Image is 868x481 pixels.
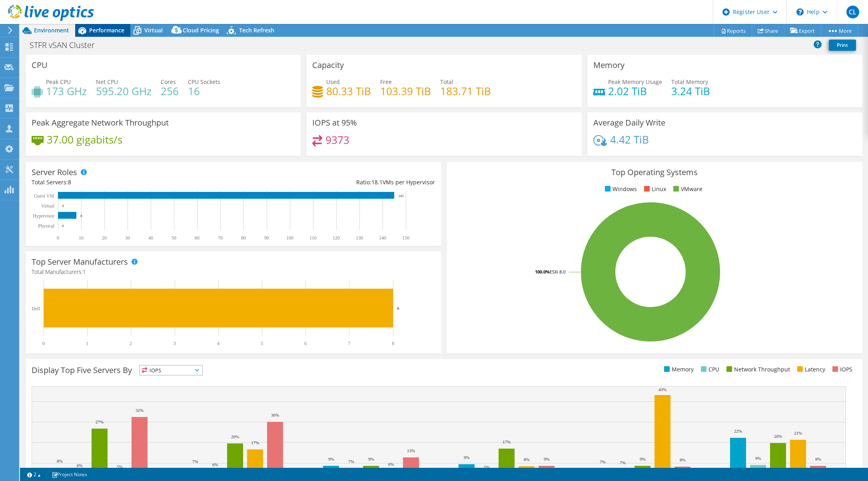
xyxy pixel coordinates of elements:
[148,235,153,241] text: 40
[309,235,317,241] text: 110
[42,341,45,346] text: 0
[77,463,83,468] text: 6%
[62,204,64,208] text: 0
[784,24,821,37] a: Export
[348,459,354,464] text: 7%
[671,185,702,194] li: VMware
[62,224,64,228] text: 0
[57,459,63,463] text: 8%
[328,457,334,461] text: 9%
[368,457,374,461] text: 9%
[26,41,107,50] h1: STFR vSAN Cluster
[642,185,666,194] li: Linux
[795,365,825,374] li: Latency
[608,78,662,86] span: Peak Memory Usage
[212,462,218,467] text: 6%
[144,26,163,34] span: Virtual
[32,178,233,187] div: Total Servers:
[535,269,550,275] tspan: 100.0%
[32,306,40,311] text: Dell
[379,235,386,241] text: 140
[96,78,118,86] span: Net CPU
[846,6,859,18] span: CL
[326,78,340,86] span: Used
[83,268,86,275] span: 1
[32,61,48,70] h3: CPU
[524,457,530,462] text: 8%
[136,408,144,413] text: 32%
[356,235,363,241] text: 130
[397,306,399,311] text: 8
[398,194,404,198] text: 145
[544,457,550,461] text: 9%
[33,213,54,219] text: Hypervisor
[829,40,856,51] a: Print
[34,193,54,199] text: Guest VM
[217,341,219,346] text: 4
[830,365,852,374] li: IOPS
[188,87,220,96] h4: 16
[671,78,708,86] span: Total Memory
[38,223,54,229] text: Physical
[752,24,784,37] a: Share
[440,87,491,96] h4: 183.71 TiB
[734,429,742,433] text: 22%
[192,459,198,464] text: 7%
[593,118,665,127] h3: Average Daily Write
[241,235,246,241] text: 80
[453,168,856,177] h3: Top Operating Systems
[671,87,710,96] h4: 3.24 TiB
[41,203,55,209] text: Virtual
[402,235,409,241] text: 150
[714,24,752,37] a: Reports
[188,78,220,86] span: CPU Sockets
[140,365,202,375] span: IOPS
[603,185,637,194] li: Windows
[161,78,176,86] span: Cores
[371,178,383,186] span: 18.1
[102,235,107,241] text: 20
[46,87,87,96] h4: 173 GHz
[161,87,179,96] h4: 256
[32,118,169,127] h3: Peak Aggregate Network Throughput
[271,413,279,417] text: 30%
[79,235,84,241] text: 10
[125,235,130,241] text: 30
[231,434,239,439] text: 20%
[407,448,415,453] text: 13%
[440,78,453,86] span: Total
[620,460,626,465] text: 7%
[610,135,649,144] h4: 4.42 TiB
[239,26,274,34] span: Tech Refresh
[794,431,802,435] text: 21%
[600,459,606,464] text: 7%
[464,455,470,460] text: 9%
[89,26,124,34] span: Performance
[96,87,152,96] h4: 595.20 GHz
[80,214,82,218] text: 8
[286,235,293,241] text: 100
[333,235,340,241] text: 120
[233,178,435,187] div: Ratio: VMs per Hypervisor
[815,457,821,461] text: 8%
[662,365,694,374] li: Memory
[68,178,71,186] span: 8
[640,457,646,461] text: 9%
[32,257,128,266] h3: Top Server Manufacturers
[325,136,349,144] h4: 9373
[251,440,259,445] text: 17%
[608,87,662,96] h4: 2.02 TiB
[34,26,69,34] span: Environment
[46,469,93,479] a: Project Notes
[172,235,176,241] text: 50
[86,341,88,346] text: 1
[96,419,104,424] text: 27%
[821,24,858,37] a: More
[796,8,804,16] svg: \n
[117,464,123,469] text: 5%
[755,456,761,461] text: 9%
[550,269,565,275] tspan: ESXi 8.0
[380,87,431,96] h4: 103.39 TiB
[699,365,719,374] li: CPU
[388,462,394,467] text: 6%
